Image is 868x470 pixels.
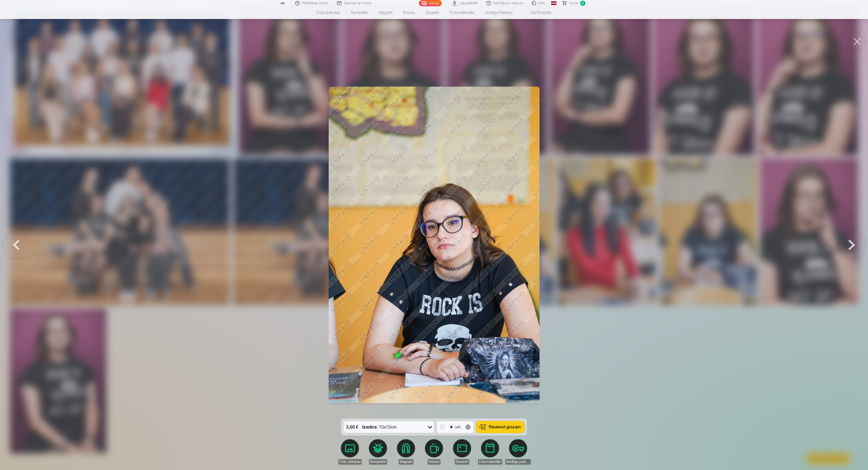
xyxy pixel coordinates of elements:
[444,6,480,19] a: Foto kalendāri
[476,421,524,433] button: Pievienot grozam
[280,2,285,5] img: /fa1
[489,425,521,429] span: Pievienot grozam
[480,6,518,19] a: Atslēgu piekariņi
[580,1,585,6] span: 0
[373,6,398,19] a: Magnēti
[398,6,420,19] a: Krūzes
[362,424,378,430] strong: Izmērs :
[311,6,346,19] a: Foto izdrukas
[346,6,373,19] a: Komplekti
[455,424,462,430] div: gab.
[344,421,361,433] div: 3,60 €
[362,421,397,433] div: 10x15cm
[518,6,557,19] a: Visi produkti
[420,6,444,19] a: Suvenīri
[569,0,578,6] span: Grozs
